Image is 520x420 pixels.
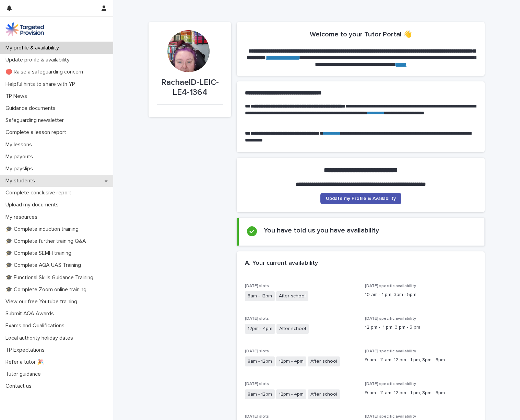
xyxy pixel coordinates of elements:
[3,298,83,305] p: View our free Youtube training
[5,22,44,36] img: M5nRWzHhSzIhMunXDL62
[3,238,92,245] p: 🎓 Complete further training Q&A
[3,347,50,353] p: TP Expectations
[245,389,275,399] span: 8am - 12pm
[3,371,46,377] p: Tutor guidance
[3,93,33,100] p: TP News
[308,356,340,366] span: After school
[245,382,269,386] span: [DATE] slots
[245,356,275,366] span: 8am - 12pm
[3,57,75,63] p: Update profile & availability
[245,349,269,353] span: [DATE] slots
[276,389,306,399] span: 12pm - 4pm
[3,178,40,184] p: My students
[3,202,64,208] p: Upload my documents
[245,324,275,334] span: 12pm - 4pm
[320,193,401,204] a: Update my Profile & Availability
[308,389,340,399] span: After school
[3,45,64,51] p: My profile & availability
[3,81,81,88] p: Helpful hints to share with YP
[365,284,416,288] span: [DATE] specific availability
[365,356,477,364] p: 9 am - 11 am, 12 pm - 1 pm, 3pm - 5pm
[276,291,308,301] span: After school
[3,226,84,232] p: 🎓 Complete induction training
[310,30,412,38] h2: Welcome to your Tutor Portal 👋
[245,317,269,321] span: [DATE] slots
[3,166,38,172] p: My payslips
[3,117,69,124] p: Safeguarding newsletter
[3,69,88,75] p: 🔴 Raise a safeguarding concern
[365,415,416,419] span: [DATE] specific availability
[3,310,59,317] p: Submit AQA Awards
[245,291,275,301] span: 8am - 12pm
[245,415,269,419] span: [DATE] slots
[365,317,416,321] span: [DATE] specific availability
[276,356,306,366] span: 12pm - 4pm
[264,226,379,235] h2: You have told us you have availability
[3,383,37,389] p: Contact us
[365,324,477,331] p: 12 pm - 1 pm, 3 pm - 5 pm
[326,196,396,201] span: Update my Profile & Availability
[3,286,92,293] p: 🎓 Complete Zoom online training
[3,335,79,341] p: Local authority holiday dates
[365,291,477,298] p: 10 am - 1 pm, 3pm - 5pm
[3,262,86,269] p: 🎓 Complete AQA UAS Training
[3,322,70,329] p: Exams and Qualifications
[245,260,318,267] h2: A. Your current availability
[3,274,99,281] p: 🎓 Functional Skills Guidance Training
[3,190,77,196] p: Complete conclusive report
[276,324,309,334] span: After school
[3,214,43,220] p: My resources
[365,389,477,397] p: 9 am - 11 am, 12 pm - 1 pm, 3pm - 5pm
[245,284,269,288] span: [DATE] slots
[3,154,38,160] p: My payouts
[157,78,223,98] p: RachaelD-LEIC-LE4-1364
[3,250,77,257] p: 🎓 Complete SEMH training
[3,105,61,112] p: Guidance documents
[3,141,37,148] p: My lessons
[3,359,49,365] p: Refer a tutor 🎉
[365,382,416,386] span: [DATE] specific availability
[365,349,416,353] span: [DATE] specific availability
[3,129,72,136] p: Complete a lesson report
